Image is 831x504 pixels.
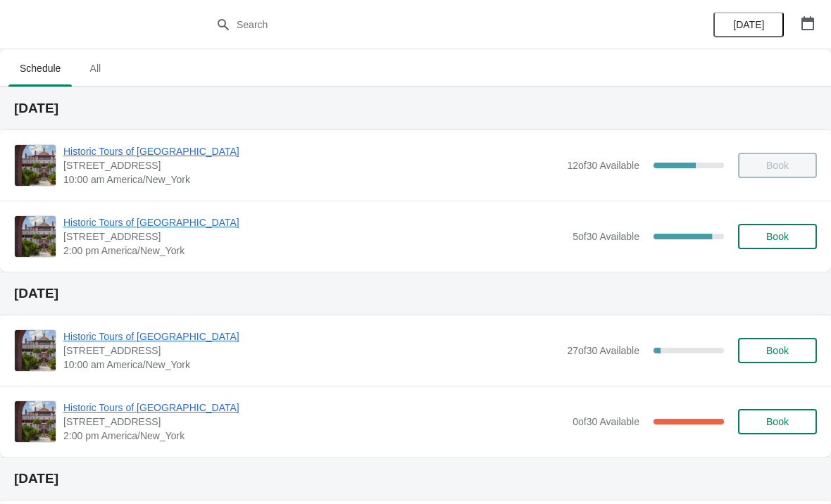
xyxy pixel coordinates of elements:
[567,345,639,356] span: 27 of 30 Available
[63,344,560,358] span: [STREET_ADDRESS]
[63,158,560,172] span: [STREET_ADDRESS]
[63,429,566,443] span: 2:00 pm America/New_York
[63,401,566,415] span: Historic Tours of [GEOGRAPHIC_DATA]
[15,401,56,442] img: Historic Tours of Flagler College | 74 King Street, St. Augustine, FL, USA | 2:00 pm America/New_...
[713,12,784,37] button: [DATE]
[15,145,56,186] img: Historic Tours of Flagler College | 74 King Street, St. Augustine, FL, USA | 10:00 am America/New...
[63,229,566,244] span: [STREET_ADDRESS]
[15,330,56,371] img: Historic Tours of Flagler College | 74 King Street, St. Augustine, FL, USA | 10:00 am America/New...
[236,12,623,37] input: Search
[14,472,817,486] h2: [DATE]
[14,101,817,115] h2: [DATE]
[733,19,764,30] span: [DATE]
[8,56,72,81] span: Schedule
[77,56,113,81] span: All
[63,215,566,229] span: Historic Tours of [GEOGRAPHIC_DATA]
[63,358,560,372] span: 10:00 am America/New_York
[63,329,560,344] span: Historic Tours of [GEOGRAPHIC_DATA]
[738,338,817,363] button: Book
[573,416,639,427] span: 0 of 30 Available
[573,231,639,242] span: 5 of 30 Available
[63,244,566,258] span: 2:00 pm America/New_York
[766,416,789,427] span: Book
[15,216,56,257] img: Historic Tours of Flagler College | 74 King Street, St. Augustine, FL, USA | 2:00 pm America/New_...
[63,172,560,187] span: 10:00 am America/New_York
[738,224,817,249] button: Book
[14,286,817,301] h2: [DATE]
[567,160,639,171] span: 12 of 30 Available
[766,231,789,242] span: Book
[738,409,817,434] button: Book
[63,415,566,429] span: [STREET_ADDRESS]
[63,144,560,158] span: Historic Tours of [GEOGRAPHIC_DATA]
[766,345,789,356] span: Book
